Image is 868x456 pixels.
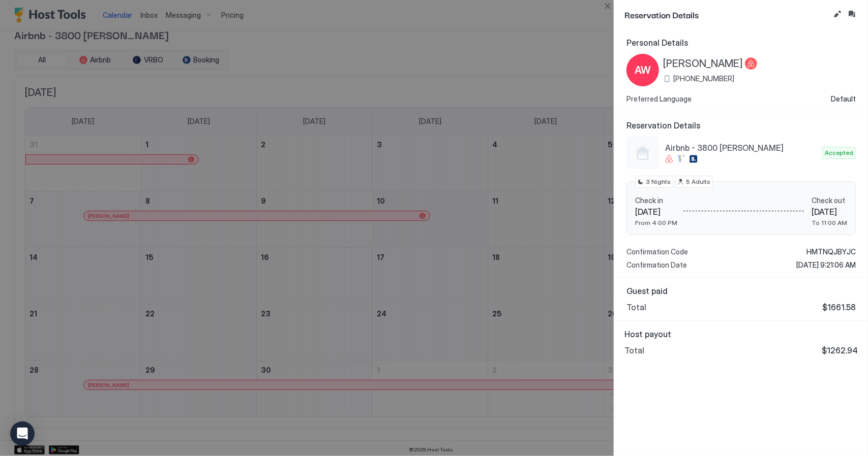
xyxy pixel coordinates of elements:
[831,94,856,104] span: Default
[822,345,858,355] span: $1262.94
[626,120,856,131] span: Reservation Details
[686,177,710,186] span: 5 Adults
[10,421,35,446] div: Open Intercom Messenger
[635,196,677,205] span: Check in
[812,207,847,217] span: [DATE]
[646,177,671,186] span: 3 Nights
[663,57,743,70] span: [PERSON_NAME]
[624,8,829,21] span: Reservation Details
[624,345,644,355] span: Total
[665,143,818,153] span: Airbnb - 3800 [PERSON_NAME]
[796,260,856,270] span: [DATE] 9:21:06 AM
[831,8,844,20] button: Edit reservation
[812,196,847,205] span: Check out
[635,207,677,217] span: [DATE]
[626,94,692,104] span: Preferred Language
[812,219,847,226] span: To 11:00 AM
[635,62,651,78] span: AW
[626,302,646,312] span: Total
[626,38,856,48] span: Personal Details
[822,302,856,312] span: $1661.58
[673,74,734,83] span: [PHONE_NUMBER]
[626,247,688,256] span: Confirmation Code
[626,260,687,270] span: Confirmation Date
[624,329,858,339] span: Host payout
[846,8,858,20] button: Inbox
[825,148,853,157] span: Accepted
[626,286,856,296] span: Guest paid
[806,247,856,256] span: HMTNQJBYJC
[635,219,677,226] span: From 4:00 PM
